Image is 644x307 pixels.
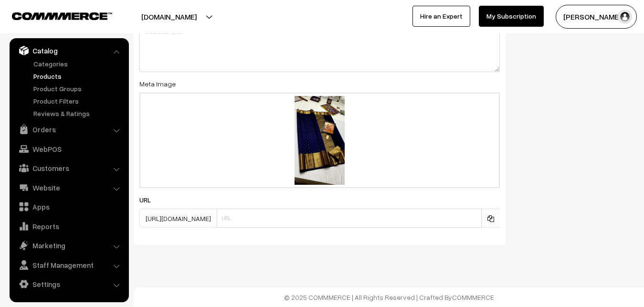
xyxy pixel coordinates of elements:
[31,59,126,69] a: Categories
[452,293,494,301] a: COMMMERCE
[12,42,126,59] a: Catalog
[12,179,126,196] a: Website
[139,195,162,205] label: URL
[12,275,126,293] a: Settings
[31,96,126,106] a: Product Filters
[12,198,126,215] a: Apps
[412,6,470,27] a: Hire an Expert
[31,71,126,81] a: Products
[108,5,230,29] button: [DOMAIN_NAME]
[556,5,637,29] button: [PERSON_NAME]
[12,140,126,158] a: WebPOS
[31,84,126,94] a: Product Groups
[479,6,544,27] a: My Subscription
[12,12,112,20] img: COMMMERCE
[217,209,482,228] input: URL
[618,10,632,24] img: user
[31,108,126,118] a: Reviews & Ratings
[139,79,176,89] label: Meta Image
[12,218,126,235] a: Reports
[12,159,126,177] a: Customers
[12,256,126,274] a: Staff Management
[12,121,126,138] a: Orders
[12,237,126,254] a: Marketing
[12,10,95,21] a: COMMMERCE
[134,287,644,307] footer: © 2025 COMMMERCE | All Rights Reserved | Crafted By
[139,209,217,228] span: [URL][DOMAIN_NAME]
